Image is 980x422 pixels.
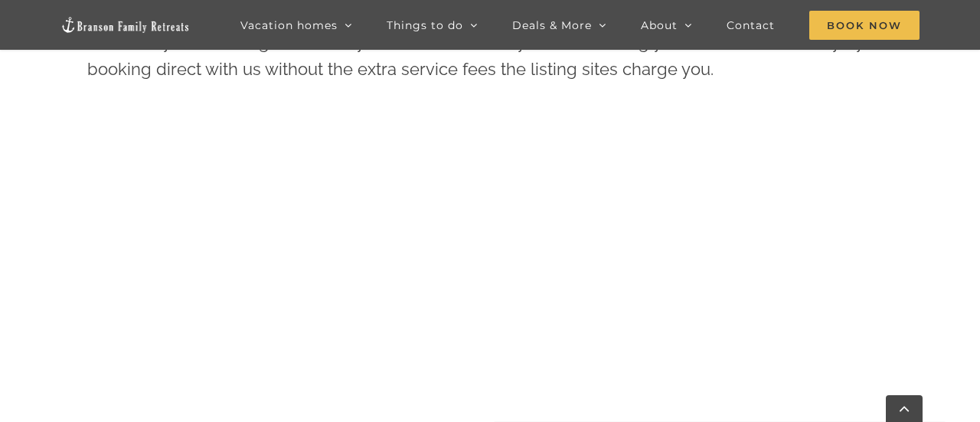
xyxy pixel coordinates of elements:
[240,20,338,31] span: Vacation homes
[727,20,775,31] span: Contact
[809,11,920,40] span: Book Now
[512,20,592,31] span: Deals & More
[641,20,678,31] span: About
[387,20,463,31] span: Things to do
[60,16,191,34] img: Branson Family Retreats Logo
